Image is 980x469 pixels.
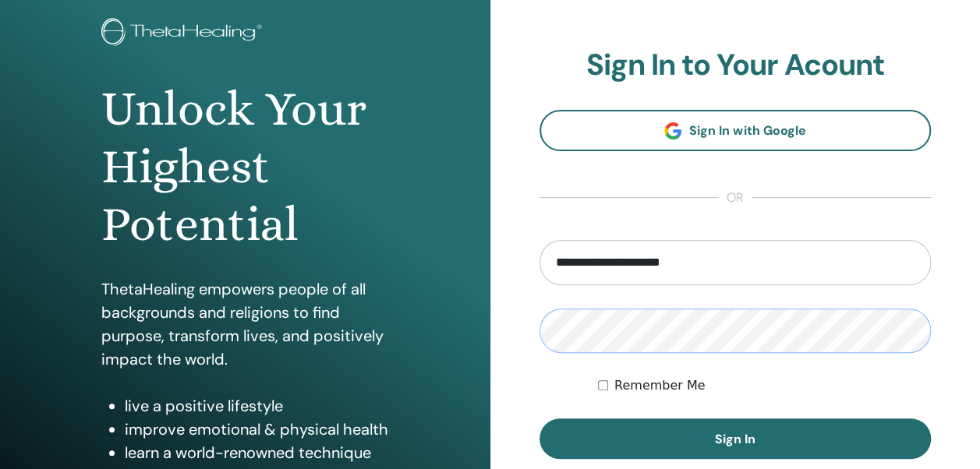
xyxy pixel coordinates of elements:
[540,418,932,459] button: Sign In
[125,418,389,441] li: improve emotional & physical health
[614,376,706,395] label: Remember Me
[101,80,389,254] h1: Unlock Your Highest Potential
[540,48,932,83] h2: Sign In to Your Acount
[719,189,752,207] span: or
[101,277,389,371] p: ThetaHealing empowers people of all backgrounds and religions to find purpose, transform lives, a...
[598,376,931,395] div: Keep me authenticated indefinitely or until I manually logout
[715,431,755,447] span: Sign In
[125,394,389,418] li: live a positive lifestyle
[125,441,389,464] li: learn a world-renowned technique
[540,110,932,151] a: Sign In with Google
[689,122,805,139] span: Sign In with Google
